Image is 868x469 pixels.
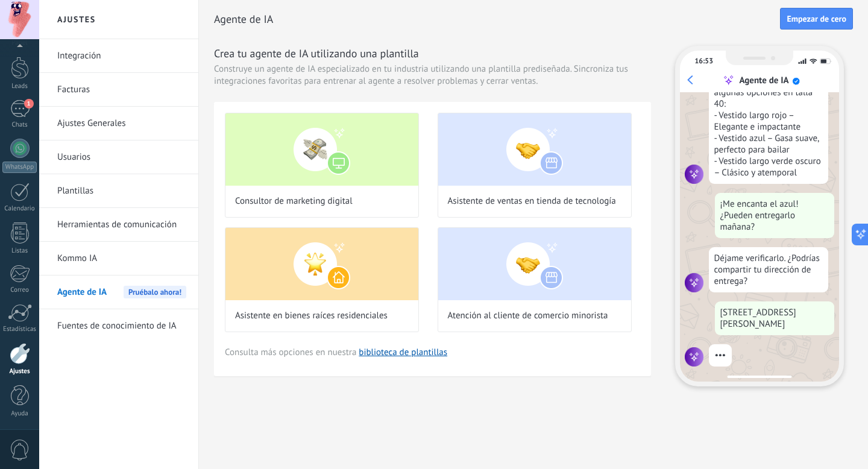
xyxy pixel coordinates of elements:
[2,205,37,213] div: Calendario
[2,286,37,294] div: Correo
[57,107,186,140] a: Ajustes Generales
[57,275,107,309] span: Agente de IA
[235,310,388,322] span: Asistente en bienes raíces residenciales
[57,309,186,343] a: Fuentes de conocimiento de IA
[124,286,186,298] span: Pruébalo ahora!
[448,195,616,207] span: Asistente de ventas en tienda de tecnología
[2,368,37,376] div: Ajustes
[685,165,704,184] img: agent icon
[57,275,186,309] a: Agente de IAPruébalo ahora!
[359,347,447,358] a: biblioteca de plantillas
[214,63,651,87] span: Construye un agente de IA especializado en tu industria utilizando una plantilla prediseñada. Sin...
[709,247,828,292] div: Déjame verificarlo. ¿Podrías compartir tu dirección de entrega?
[57,174,186,208] a: Plantillas
[39,73,198,107] li: Facturas
[685,273,704,292] img: agent icon
[685,347,704,367] img: agent icon
[448,310,608,322] span: Atención al cliente de comercio minorista
[715,193,834,238] div: ¡Me encanta el azul! ¿Pueden entregarlo mañana?
[214,46,651,61] h3: Crea tu agente de IA utilizando una plantilla
[225,228,418,300] img: Asistente en bienes raíces residenciales
[2,410,37,418] div: Ayuda
[225,347,447,358] span: Consulta más opciones en nuestra
[780,8,853,30] button: Empezar de cero
[57,208,186,242] a: Herramientas de comunicación
[225,113,418,186] img: Consultor de marketing digital
[709,70,828,184] div: ¡Entendido! Aquí tienes algunas opciones en talla 40: - Vestido largo rojo – Elegante e impactant...
[214,7,780,31] h2: Agente de IA
[57,39,186,73] a: Integración
[235,195,353,207] span: Consultor de marketing digital
[57,140,186,174] a: Usuarios
[2,83,37,90] div: Leads
[2,162,37,173] div: WhatsApp
[739,75,788,86] div: Agente de IA
[39,242,198,275] li: Kommo IA
[695,57,713,66] div: 16:53
[57,242,186,275] a: Kommo IA
[39,174,198,208] li: Plantillas
[2,247,37,255] div: Listas
[787,14,846,23] span: Empezar de cero
[39,275,198,309] li: Agente de IA
[2,121,37,129] div: Chats
[715,301,834,335] div: [STREET_ADDRESS][PERSON_NAME]
[39,309,198,342] li: Fuentes de conocimiento de IA
[438,228,631,300] img: Atención al cliente de comercio minorista
[39,208,198,242] li: Herramientas de comunicación
[438,113,631,186] img: Asistente de ventas en tienda de tecnología
[57,73,186,107] a: Facturas
[2,326,37,333] div: Estadísticas
[24,99,34,109] span: 1
[39,140,198,174] li: Usuarios
[39,107,198,140] li: Ajustes Generales
[39,39,198,73] li: Integración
